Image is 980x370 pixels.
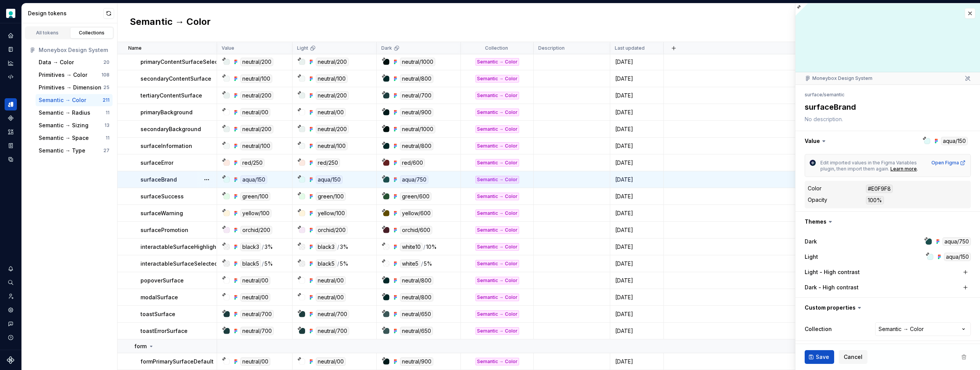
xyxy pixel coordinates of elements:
[942,237,971,246] div: aqua/750
[316,327,349,335] div: neutral/700
[36,132,113,144] button: Semantic → Space11
[5,276,17,289] button: Search ⌘K
[140,209,183,217] p: surfaceWarning
[316,357,346,366] div: neutral/00
[39,46,109,54] div: Moneybox Design System
[262,243,264,251] div: /
[39,122,88,129] div: Semantic → Sizing
[7,356,15,364] svg: Supernova Logo
[340,243,348,251] div: 3%
[316,276,346,285] div: neutral/00
[5,29,17,42] a: Home
[475,125,519,133] div: Semantic → Color
[140,358,214,365] p: formPrimarySurfaceDefault
[140,159,173,167] p: surfaceError
[611,358,663,365] div: [DATE]
[400,357,433,366] div: neutral/900
[39,109,90,117] div: Semantic → Radius
[475,176,519,183] div: Semantic → Color
[611,109,663,116] div: [DATE]
[805,325,832,333] label: Collection
[316,142,348,150] div: neutral/100
[316,175,343,184] div: aqua/150
[134,342,147,350] p: form
[140,327,188,335] p: toastErrorSurface
[400,260,420,268] div: white5
[36,69,113,81] button: Primitives → Color108
[103,148,109,154] div: 27
[475,327,519,335] div: Semantic → Color
[316,75,348,83] div: neutral/100
[844,353,862,361] span: Cancel
[36,119,113,131] a: Semantic → Sizing13
[400,125,435,133] div: neutral/1000
[140,243,225,251] p: interactableSurfaceHighlighted
[316,108,346,117] div: neutral/00
[944,253,971,261] div: aqua/150
[36,56,113,68] a: Data → Color20
[475,142,519,150] div: Semantic → Color
[611,159,663,167] div: [DATE]
[39,96,86,104] div: Semantic → Color
[475,58,519,66] div: Semantic → Color
[485,45,508,51] p: Collection
[316,192,346,201] div: green/100
[316,293,346,302] div: neutral/00
[140,125,201,133] p: secondaryBackground
[240,159,265,167] div: red/250
[262,260,264,268] div: /
[316,310,349,318] div: neutral/700
[5,71,17,83] a: Code automation
[5,140,17,152] a: Storybook stories
[73,30,111,36] div: Collections
[5,290,17,302] div: Invite team
[5,263,17,275] div: Notifications
[103,84,109,91] div: 25
[130,16,211,29] h2: Semantic → Color
[316,226,348,234] div: orchid/200
[611,142,663,150] div: [DATE]
[5,126,17,138] a: Assets
[5,112,17,124] a: Components
[316,260,336,268] div: black5
[5,304,17,316] a: Settings
[36,144,113,157] button: Semantic → Type27
[400,159,425,167] div: red/600
[475,294,519,301] div: Semantic → Color
[538,45,565,51] p: Description
[5,57,17,69] div: Analytics
[39,84,101,91] div: Primitives → Dimension
[140,226,188,234] p: surfacePromotion
[28,10,103,17] div: Design tokens
[917,166,918,172] span: .
[611,260,663,268] div: [DATE]
[240,276,270,285] div: neutral/00
[36,94,113,106] a: Semantic → Color211
[101,72,109,78] div: 108
[611,58,663,66] div: [DATE]
[400,226,432,234] div: orchid/600
[240,75,272,83] div: neutral/100
[890,166,917,172] a: Learn more
[140,75,211,83] p: secondaryContentSurface
[337,243,339,251] div: /
[240,327,274,335] div: neutral/700
[808,185,822,192] div: Color
[611,310,663,318] div: [DATE]
[611,327,663,335] div: [DATE]
[805,350,834,364] button: Save
[475,277,519,284] div: Semantic → Color
[400,108,433,117] div: neutral/900
[611,226,663,234] div: [DATE]
[931,160,966,166] a: Open Figma
[5,43,17,55] a: Documentation
[240,125,273,133] div: neutral/200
